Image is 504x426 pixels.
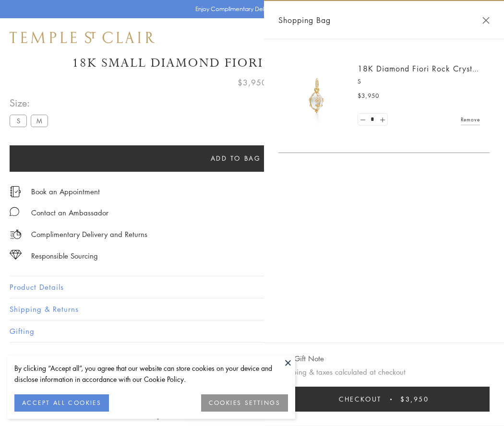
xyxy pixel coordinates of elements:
[10,228,22,240] img: icon_delivery.svg
[339,394,382,404] span: Checkout
[10,298,494,320] button: Shipping & Returns
[358,77,480,86] p: S
[10,32,155,43] img: Temple St. Clair
[31,115,48,127] label: M
[238,76,267,89] span: $3,950
[278,387,490,412] button: Checkout $3,950
[31,186,100,197] a: Book an Appointment
[10,250,22,260] img: icon_sourcing.svg
[288,67,346,125] img: P51889-E11FIORI
[358,91,379,101] span: $3,950
[461,114,480,125] a: Remove
[10,145,462,172] button: Add to bag
[278,14,331,26] span: Shopping Bag
[10,186,21,197] img: icon_appointment.svg
[400,394,429,404] span: $3,950
[31,207,108,219] div: Contact an Ambassador
[31,250,98,262] div: Responsible Sourcing
[10,115,27,127] label: S
[14,394,109,412] button: ACCEPT ALL COOKIES
[10,320,494,342] button: Gifting
[278,353,324,365] button: Add Gift Note
[10,55,494,71] h1: 18K Small Diamond Fiori Rock Crystal Amulet
[10,207,19,216] img: MessageIcon-01_2.svg
[211,153,261,164] span: Add to bag
[14,363,288,385] div: By clicking “Accept all”, you agree that our website can store cookies on your device and disclos...
[482,17,490,24] button: Close Shopping Bag
[201,394,288,412] button: COOKIES SETTINGS
[10,95,52,111] span: Size:
[358,114,368,126] a: Set quantity to 0
[10,276,494,298] button: Product Details
[31,228,147,240] p: Complimentary Delivery and Returns
[195,4,304,14] p: Enjoy Complimentary Delivery & Returns
[377,114,387,126] a: Set quantity to 2
[278,366,490,378] p: Shipping & taxes calculated at checkout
